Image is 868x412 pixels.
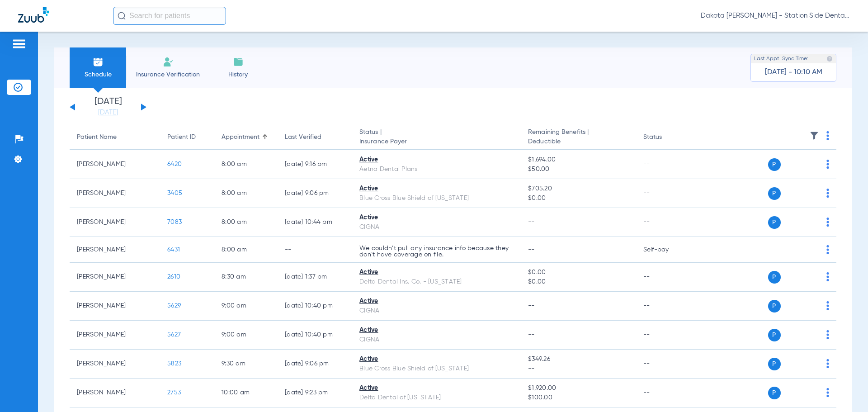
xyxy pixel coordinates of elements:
[528,194,628,203] span: $0.00
[70,179,160,208] td: [PERSON_NAME]
[167,219,182,225] span: 7083
[636,208,697,237] td: --
[118,12,126,20] img: Search Icon
[359,165,514,174] div: Aetna Dental Plans
[359,384,514,393] div: Active
[359,184,514,194] div: Active
[359,194,514,203] div: Blue Cross Blue Shield of [US_STATE]
[285,133,321,142] div: Last Verified
[77,133,117,142] div: Patient Name
[214,263,278,292] td: 8:30 AM
[278,237,352,263] td: --
[768,387,781,399] span: P
[70,237,160,263] td: [PERSON_NAME]
[359,155,514,165] div: Active
[214,321,278,350] td: 9:00 AM
[359,335,514,345] div: CIGNA
[214,292,278,321] td: 9:00 AM
[636,321,697,350] td: --
[217,70,259,79] span: History
[768,187,781,200] span: P
[359,364,514,374] div: Blue Cross Blue Shield of [US_STATE]
[826,301,829,310] img: group-dot-blue.svg
[167,246,180,253] span: 6431
[77,133,153,142] div: Patient Name
[765,68,822,77] span: [DATE] - 10:10 AM
[12,38,26,49] img: hamburger-icon
[167,389,181,396] span: 2753
[826,272,829,281] img: group-dot-blue.svg
[113,7,226,25] input: Search for patients
[81,108,135,117] a: [DATE]
[359,393,514,403] div: Delta Dental of [US_STATE]
[359,306,514,316] div: CIGNA
[214,150,278,179] td: 8:00 AM
[70,350,160,379] td: [PERSON_NAME]
[528,268,628,277] span: $0.00
[167,190,182,196] span: 3405
[528,165,628,174] span: $50.00
[167,331,181,338] span: 5627
[285,133,345,142] div: Last Verified
[359,213,514,223] div: Active
[222,133,259,142] div: Appointment
[70,292,160,321] td: [PERSON_NAME]
[163,57,174,67] img: Manual Insurance Verification
[636,350,697,379] td: --
[359,245,514,258] p: We couldn’t pull any insurance info because they don’t have coverage on file.
[81,97,135,117] li: [DATE]
[167,161,182,167] span: 6420
[826,330,829,339] img: group-dot-blue.svg
[18,7,49,23] img: Zuub Logo
[768,216,781,229] span: P
[70,379,160,407] td: [PERSON_NAME]
[278,292,352,321] td: [DATE] 10:40 PM
[528,246,535,253] span: --
[826,388,829,397] img: group-dot-blue.svg
[167,133,196,142] div: Patient ID
[826,56,833,62] img: last sync help info
[636,263,697,292] td: --
[70,263,160,292] td: [PERSON_NAME]
[167,133,207,142] div: Patient ID
[528,184,628,194] span: $705.20
[636,150,697,179] td: --
[278,321,352,350] td: [DATE] 10:40 PM
[70,321,160,350] td: [PERSON_NAME]
[636,379,697,407] td: --
[359,223,514,232] div: CIGNA
[636,237,697,263] td: Self-pay
[826,245,829,254] img: group-dot-blue.svg
[278,263,352,292] td: [DATE] 1:37 PM
[359,326,514,335] div: Active
[233,57,244,67] img: History
[826,131,829,140] img: group-dot-blue.svg
[359,297,514,306] div: Active
[70,208,160,237] td: [PERSON_NAME]
[214,237,278,263] td: 8:00 AM
[167,303,181,309] span: 5629
[359,355,514,364] div: Active
[636,125,697,150] th: Status
[528,364,628,374] span: --
[359,137,514,147] span: Insurance Payer
[93,57,104,67] img: Schedule
[754,54,808,63] span: Last Appt. Sync Time:
[768,158,781,171] span: P
[768,271,781,284] span: P
[278,208,352,237] td: [DATE] 10:44 PM
[826,218,829,227] img: group-dot-blue.svg
[810,131,819,140] img: filter.svg
[528,384,628,393] span: $1,920.00
[359,277,514,287] div: Delta Dental Ins. Co. - [US_STATE]
[70,150,160,179] td: [PERSON_NAME]
[278,179,352,208] td: [DATE] 9:06 PM
[222,133,270,142] div: Appointment
[528,137,628,147] span: Deductible
[528,277,628,287] span: $0.00
[528,355,628,364] span: $349.26
[636,292,697,321] td: --
[528,155,628,165] span: $1,694.00
[214,379,278,407] td: 10:00 AM
[278,379,352,407] td: [DATE] 9:23 PM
